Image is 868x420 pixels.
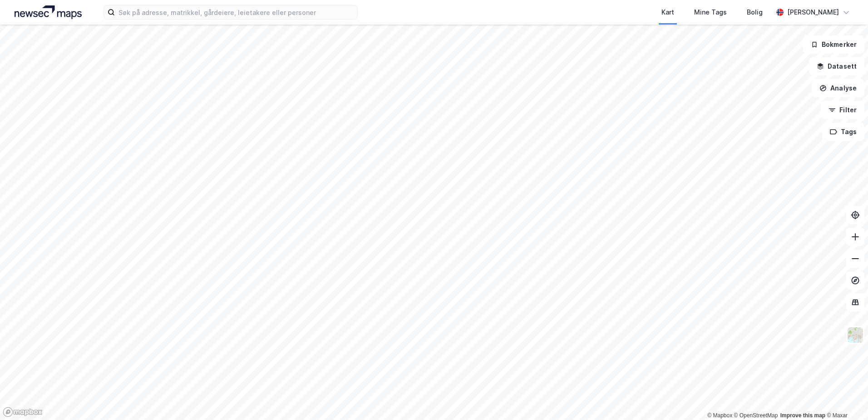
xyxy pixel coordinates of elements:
iframe: Chat Widget [823,376,868,420]
img: logo.a4113a55bc3d86da70a041830d287a7e.svg [15,5,82,19]
div: Bolig [747,7,763,18]
input: Søk på adresse, matrikkel, gårdeiere, leietakere eller personer [115,5,357,19]
div: Mine Tags [694,7,727,18]
div: [PERSON_NAME] [787,7,839,18]
div: Kart [661,7,674,18]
